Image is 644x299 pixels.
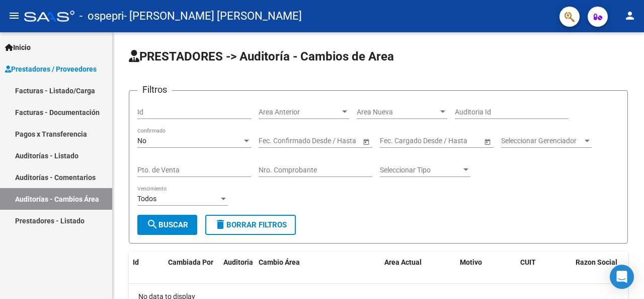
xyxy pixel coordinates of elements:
button: Borrar Filtros [205,215,296,235]
mat-icon: delete [214,218,226,230]
span: Razon Social [576,258,617,266]
span: Borrar Filtros [214,220,287,229]
span: Buscar [146,220,188,229]
mat-icon: person [624,10,636,22]
button: Open calendar [482,136,493,147]
span: PRESTADORES -> Auditoría - Cambios de Area [129,49,394,64]
datatable-header-cell: Cambiada Por [164,252,219,296]
span: Cambiada Por [168,258,213,266]
datatable-header-cell: Id [129,252,164,296]
span: Area Actual [384,258,422,266]
mat-icon: menu [8,10,20,22]
span: Seleccionar Tipo [380,166,461,174]
span: Todos [137,195,156,203]
mat-icon: search [146,218,158,230]
button: Buscar [137,215,197,235]
datatable-header-cell: CUIT [516,252,572,296]
span: Area Anterior [259,108,340,116]
datatable-header-cell: Motivo [456,252,516,296]
input: Fecha fin [425,137,474,145]
span: Prestadores / Proveedores [5,64,97,75]
button: Open calendar [361,136,371,147]
input: Fecha inicio [259,137,295,145]
span: CUIT [520,258,536,266]
datatable-header-cell: Cambio Área [255,252,380,296]
div: Open Intercom Messenger [610,265,634,289]
span: Auditoria [223,258,253,266]
datatable-header-cell: Area Actual [380,252,456,296]
input: Fecha fin [304,137,353,145]
span: Motivo [460,258,482,266]
span: Cambio Área [259,258,300,266]
span: - ospepri [79,5,124,27]
span: Seleccionar Gerenciador [501,137,583,145]
input: Fecha inicio [380,137,417,145]
span: Area Nueva [357,108,438,116]
datatable-header-cell: Auditoria [219,252,255,296]
h3: Filtros [137,83,172,97]
span: Id [133,258,139,266]
span: Inicio [5,42,31,53]
span: - [PERSON_NAME] [PERSON_NAME] [124,5,302,27]
span: No [137,137,146,145]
